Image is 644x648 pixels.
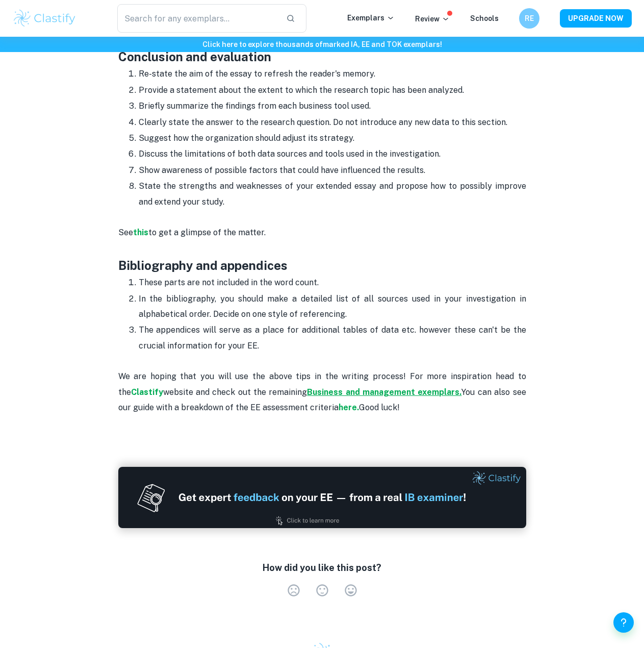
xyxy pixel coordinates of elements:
[139,66,526,82] p: Re-state the aim of the essay to refresh the reader's memory.
[339,403,359,412] a: here.
[347,12,395,23] p: Exemplars
[118,210,526,241] p: See to get a glimpse of the matter.
[118,467,526,528] img: Ad
[139,275,526,290] p: These parts are not included in the word count.
[613,612,634,633] button: Help and Feedback
[560,9,632,28] button: UPGRADE NOW
[263,561,381,575] h6: How did you like this post?
[133,228,148,237] a: this
[131,387,163,397] a: Clastify
[519,8,539,29] button: RE
[139,146,526,162] p: Discuss the limitations of both data sources and tools used in the investigation.
[118,258,288,272] strong: Bibliography and appendices
[139,98,526,114] p: Briefly summarize the findings from each business tool used.
[117,4,278,33] input: Search for any exemplars...
[470,14,499,22] a: Schools
[415,13,450,24] p: Review
[139,322,526,354] p: The appendices will serve as a place for additional tables of data etc. however these can't be th...
[139,83,526,98] p: Provide a statement about the extent to which the research topic has been analyzed.
[139,179,526,210] p: State the strengths and weaknesses of your extended essay and propose how to possibly improve and...
[118,47,526,66] h3: Conclusion and evaluation
[2,39,642,50] h6: Click here to explore thousands of marked IA, EE and TOK exemplars !
[12,8,77,29] img: Clastify logo
[524,13,535,24] h6: RE
[139,115,526,130] p: Clearly state the answer to the research question. Do not introduce any new data to this section.
[139,131,526,146] p: Suggest how the organization should adjust its strategy.
[307,387,461,397] a: Business and management exemplars.
[139,291,526,322] p: In the bibliography, you should make a detailed list of all sources used in your investigation in...
[118,354,526,446] p: We are hoping that you will use the above tips in the writing process! For more inspiration head ...
[139,163,526,178] p: Show awareness of possible factors that could have influenced the results.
